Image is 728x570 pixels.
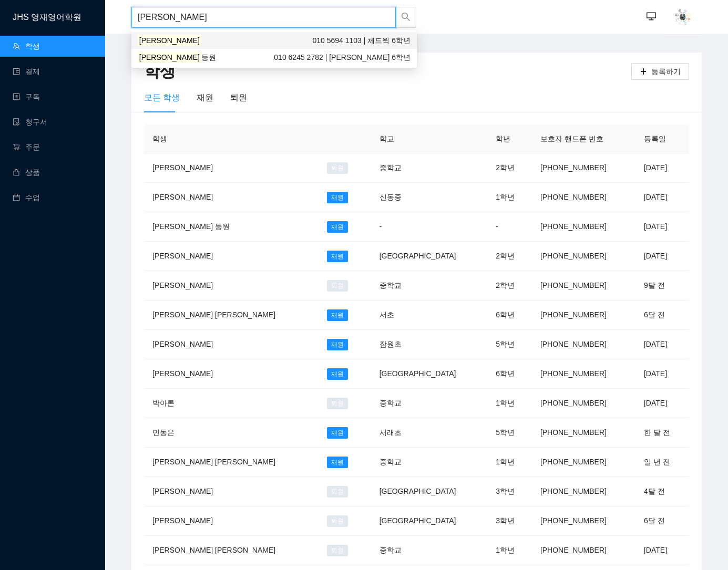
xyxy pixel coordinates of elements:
td: [GEOGRAPHIC_DATA] [371,242,488,271]
td: 서래초 [371,418,488,448]
td: [PERSON_NAME] 등원 [144,212,319,242]
span: 재원 [327,192,348,203]
span: 퇴원 [327,515,348,527]
td: [DATE] [635,359,689,389]
span: 등록하기 [651,66,681,77]
span: 재원 [327,339,348,350]
span: desktop [647,12,656,23]
td: [PERSON_NAME] [144,330,319,359]
span: | [PERSON_NAME] 6학년 [274,51,411,63]
td: [PERSON_NAME] [144,271,319,300]
th: 등록일 [635,125,689,153]
span: 재원 [327,251,348,262]
td: - [371,212,488,242]
td: 6학년 [487,359,532,389]
img: AAuE7mDoXpCatjYbFsrPngRLKPRV3HObE7Eyr2hcbN-bOg [674,9,691,26]
td: [PERSON_NAME] [PERSON_NAME] [144,448,319,477]
td: 9달 전 [635,271,689,300]
a: calendar수업 [13,193,40,202]
th: 학교 [371,125,488,153]
td: [PHONE_NUMBER] [532,536,635,565]
td: [PERSON_NAME] [PERSON_NAME] [144,536,319,565]
td: 중학교 [371,389,488,418]
td: [GEOGRAPHIC_DATA] [371,359,488,389]
td: [PHONE_NUMBER] [532,448,635,477]
span: 재원 [327,457,348,468]
a: shopping상품 [13,168,40,177]
td: 6달 전 [635,506,689,536]
td: [DATE] [635,389,689,418]
td: - [487,212,532,242]
td: [PERSON_NAME] [144,153,319,183]
span: 재원 [327,221,348,233]
td: 5학년 [487,418,532,448]
a: shopping-cart주문 [13,143,40,151]
td: [PHONE_NUMBER] [532,389,635,418]
th: 보호자 핸드폰 번호 [532,125,635,153]
td: [GEOGRAPHIC_DATA] [371,506,488,536]
td: 잠원초 [371,330,488,359]
td: 1학년 [487,536,532,565]
input: 학생명 또는 보호자 핸드폰번호로 검색하세요 [131,7,396,28]
td: 민동은 [144,418,319,448]
div: 퇴원 [230,91,247,104]
span: 퇴원 [327,162,348,174]
td: [PERSON_NAME] [144,506,319,536]
td: [PHONE_NUMBER] [532,183,635,212]
td: [GEOGRAPHIC_DATA] [371,477,488,506]
td: 일 년 전 [635,448,689,477]
td: [PHONE_NUMBER] [532,242,635,271]
td: 중학교 [371,448,488,477]
div: 재원 [197,91,213,104]
td: [PHONE_NUMBER] [532,153,635,183]
td: 1학년 [487,389,532,418]
td: 1학년 [487,448,532,477]
td: [PHONE_NUMBER] [532,300,635,330]
td: [DATE] [635,536,689,565]
span: | 체드윅 6학년 [312,35,411,46]
button: plus등록하기 [631,63,689,80]
td: [PHONE_NUMBER] [532,477,635,506]
td: [PERSON_NAME] [144,477,319,506]
td: [PHONE_NUMBER] [532,359,635,389]
span: 퇴원 [327,398,348,409]
span: 퇴원 [327,486,348,498]
td: 2학년 [487,153,532,183]
mark: [PERSON_NAME] [138,51,201,63]
a: file-done청구서 [13,118,47,126]
span: 퇴원 [327,545,348,556]
td: [PERSON_NAME] [PERSON_NAME] [144,300,319,330]
td: [PHONE_NUMBER] [532,212,635,242]
td: 중학교 [371,536,488,565]
span: 퇴원 [327,280,348,292]
a: team학생 [13,42,40,50]
td: 6달 전 [635,300,689,330]
td: [PHONE_NUMBER] [532,271,635,300]
span: 등원 [201,53,216,61]
td: [PHONE_NUMBER] [532,330,635,359]
span: plus [640,68,647,76]
td: [DATE] [635,212,689,242]
span: 재원 [327,368,348,380]
span: search [401,12,411,23]
h2: 학생 [144,61,631,82]
span: 010 6245 2782 [274,53,323,61]
td: 3학년 [487,506,532,536]
td: 서초 [371,300,488,330]
div: 모든 학생 [144,91,180,104]
td: 6학년 [487,300,532,330]
td: 3학년 [487,477,532,506]
mark: [PERSON_NAME] [138,35,201,46]
th: 학생 [144,125,319,153]
td: 2학년 [487,242,532,271]
button: desktop [641,6,662,27]
button: search [395,7,416,28]
td: 2학년 [487,271,532,300]
span: 재원 [327,309,348,321]
th: 학년 [487,125,532,153]
td: 중학교 [371,153,488,183]
a: wallet결제 [13,67,40,76]
span: 재원 [327,427,348,439]
td: [PHONE_NUMBER] [532,418,635,448]
td: [DATE] [635,153,689,183]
